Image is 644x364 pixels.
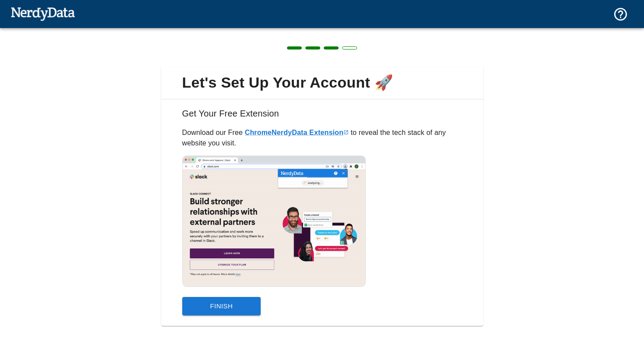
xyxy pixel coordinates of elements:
button: Support and Documentation [608,1,633,27]
iframe: Drift Widget Chat Controller [600,302,633,335]
button: Finish [182,297,261,315]
a: ChromeNerdyData Extension [245,129,349,136]
img: NerdyData.com [11,5,75,22]
p: Download our Free to reveal the tech stack of any website you visit. [182,127,462,148]
span: Let's Set Up Your Account 🚀 [168,74,476,92]
h6: Get Your Free Extension [168,106,476,127]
